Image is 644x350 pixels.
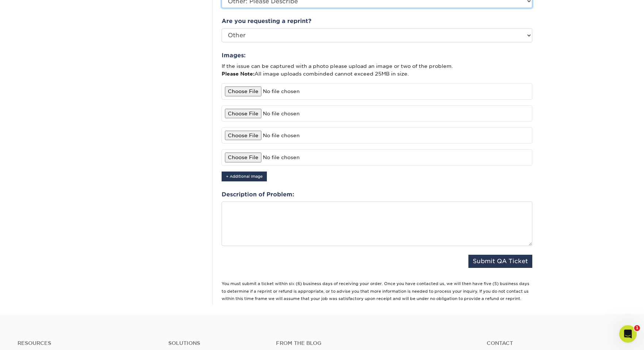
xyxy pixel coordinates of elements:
[487,340,626,346] a: Contact
[168,340,265,346] h4: Solutions
[222,281,529,301] small: You must submit a ticket within six (6) business days of receiving your order. Once you have cont...
[222,18,311,24] strong: Are you requesting a reprint?
[222,172,267,181] button: + Additional Image
[18,340,157,346] h4: Resources
[468,255,532,268] button: Submit QA Ticket
[2,328,62,347] iframe: Google Customer Reviews
[222,62,532,77] p: If the issue can be captured with a photo please upload an image or two of the problem. All image...
[222,71,254,77] strong: Please Note:
[619,325,637,343] iframe: Intercom live chat
[634,325,640,331] span: 1
[276,340,467,346] h4: From the Blog
[222,52,246,59] strong: Images:
[222,191,294,198] strong: Description of Problem:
